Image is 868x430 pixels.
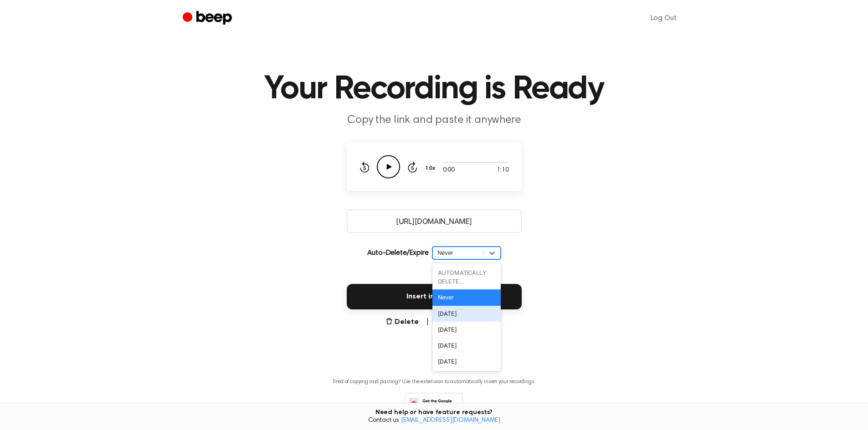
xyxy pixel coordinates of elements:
div: AUTOMATICALLY DELETE... [432,265,501,289]
div: [DATE] [432,338,501,354]
button: Insert into Docs [347,284,522,309]
div: [DATE] [432,322,501,338]
span: 1:10 [497,166,508,175]
a: Beep [183,10,234,27]
div: [DATE] [432,306,501,322]
span: Contact us [5,417,863,425]
h1: Your Recording is Ready [201,73,668,106]
p: Tired of copying and pasting? Use the extension to automatically insert your recordings. [333,379,536,385]
span: 0:00 [443,166,455,175]
p: Auto-Delete/Expire [367,248,428,258]
a: [EMAIL_ADDRESS][DOMAIN_NAME] [401,417,500,424]
div: [DATE] [432,354,501,369]
button: Delete [385,317,419,328]
span: | [426,317,429,328]
div: Never [432,289,501,305]
div: Never [437,248,479,257]
a: Log Out [642,7,686,29]
p: Copy the link and paste it anywhere [259,113,609,128]
button: 1.0x [425,161,439,176]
